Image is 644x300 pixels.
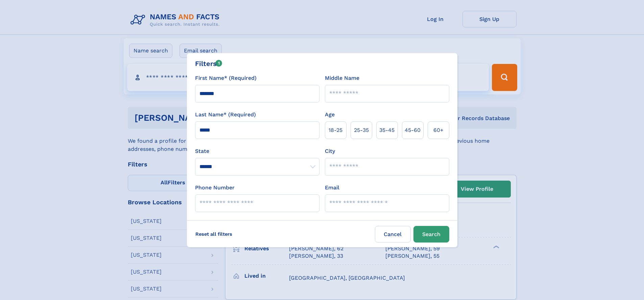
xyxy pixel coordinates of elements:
[325,147,335,155] label: City
[195,111,256,119] label: Last Name* (Required)
[379,126,395,134] span: 35‑45
[405,126,421,134] span: 45‑60
[325,111,335,119] label: Age
[354,126,369,134] span: 25‑35
[433,126,444,134] span: 60+
[195,184,235,192] label: Phone Number
[195,74,257,82] label: First Name* (Required)
[375,226,411,243] label: Cancel
[195,59,222,69] div: Filters
[329,126,342,134] span: 18‑25
[191,226,237,242] label: Reset all filters
[413,226,449,243] button: Search
[195,147,319,155] label: State
[325,74,359,82] label: Middle Name
[325,184,339,192] label: Email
